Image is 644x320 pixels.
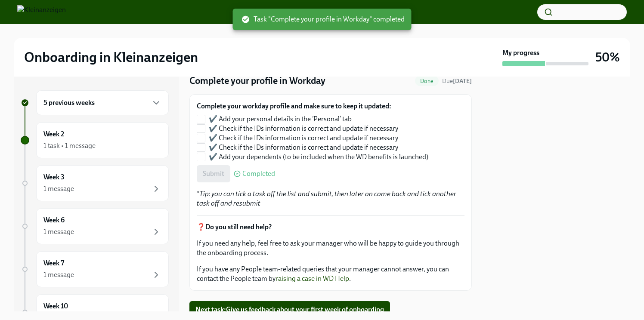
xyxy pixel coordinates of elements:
h6: Week 3 [43,172,65,182]
h6: Week 10 [43,302,68,311]
strong: Do you still need help? [205,223,272,231]
span: ✔️ Add your dependents (to be included when the WD benefits is launched) [209,152,428,162]
h6: Week 2 [43,129,64,139]
h6: Week 6 [43,215,65,225]
p: If you have any People team-related queries that your manager cannot answer, you can contact the ... [197,265,464,283]
button: Next task:Give us feedback about your first week of onboarding [189,301,390,318]
span: ✔️ Check if the IDs information is correct and update if necessary [209,143,398,152]
span: Next task : Give us feedback about your first week of onboarding [195,305,384,314]
span: Done [415,78,439,84]
label: Complete your workday profile and make sure to keep it updated: [197,102,435,111]
h3: 50% [595,49,620,65]
a: raising a case in WD Help [276,274,349,283]
a: Week 31 message [21,165,169,201]
a: Week 21 task • 1 message [21,122,169,158]
div: 1 message [43,270,74,280]
h4: Complete your profile in Workday [189,74,325,87]
a: Week 71 message [21,251,169,287]
strong: [DATE] [453,77,472,85]
strong: My progress [502,48,539,58]
h2: Onboarding in Kleinanzeigen [24,49,198,66]
div: 5 previous weeks [36,90,169,115]
div: 1 message [43,184,74,194]
span: ✔️ Add your personal details in the ‘Personal’ tab [209,114,352,124]
a: Week 61 message [21,208,169,244]
span: Task "Complete your profile in Workday" completed [241,15,405,24]
p: ❓ [197,222,464,232]
span: ✔️ Check if the IDs information is correct and update if necessary [209,124,398,133]
span: ✔️ Check if the IDs information is correct and update if necessary [209,133,398,143]
h6: 5 previous weeks [43,98,95,108]
span: August 8th, 2025 09:00 [442,77,472,85]
div: 1 message [43,227,74,237]
h6: Week 7 [43,258,64,268]
img: Kleinanzeigen [17,5,66,19]
span: Due [442,77,472,85]
div: 1 task • 1 message [43,141,96,151]
p: If you need any help, feel free to ask your manager who will be happy to guide you through the on... [197,239,464,258]
em: Tip: you can tick a task off the list and submit, then later on come back and tick another task o... [197,190,456,207]
span: Completed [242,170,275,177]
